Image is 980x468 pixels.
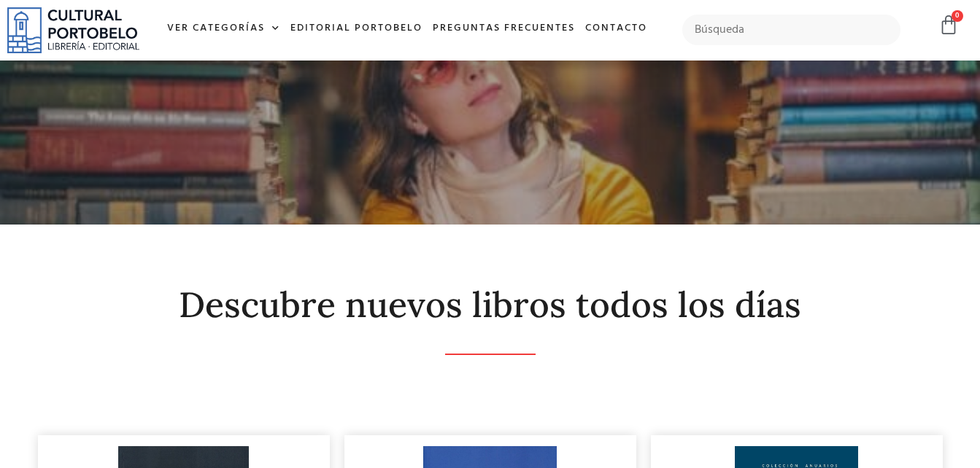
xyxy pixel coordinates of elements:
input: Búsqueda [682,15,900,45]
a: Preguntas frecuentes [428,13,580,44]
h2: Descubre nuevos libros todos los días [38,286,943,324]
a: Editorial Portobelo [285,13,428,44]
a: 0 [938,15,959,36]
span: 0 [952,10,963,22]
a: Contacto [580,13,652,44]
a: Ver Categorías [162,13,285,44]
